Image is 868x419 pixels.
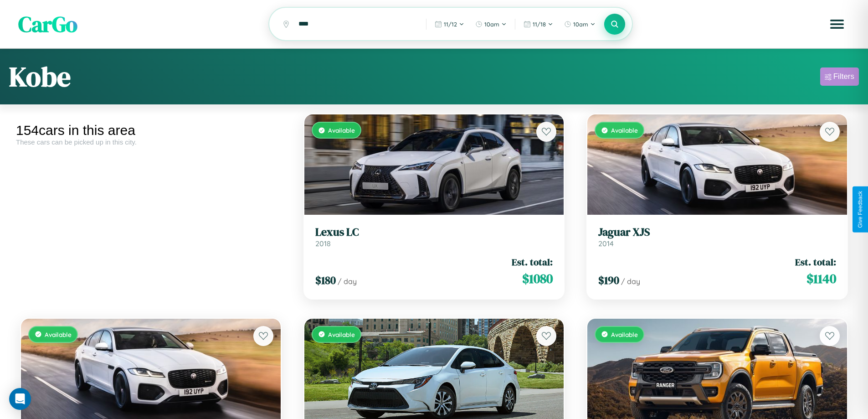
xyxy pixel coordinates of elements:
[833,72,854,81] div: Filters
[315,273,336,288] span: $ 180
[315,239,331,248] span: 2018
[573,21,588,28] span: 10am
[806,269,836,288] span: $ 1140
[315,226,553,248] a: Lexus LC2018
[611,126,638,134] span: Available
[621,277,640,286] span: / day
[795,255,836,269] span: Est. total:
[484,21,499,28] span: 10am
[315,226,553,239] h3: Lexus LC
[598,226,836,239] h3: Jaguar XJS
[824,11,850,37] button: Open menu
[328,126,355,134] span: Available
[338,277,357,286] span: / day
[519,17,558,31] button: 11/18
[533,21,546,28] span: 11 / 18
[522,269,553,288] span: $ 1080
[820,67,859,86] button: Filters
[18,9,77,39] span: CarGo
[598,239,614,248] span: 2014
[16,123,286,138] div: 154 cars in this area
[16,138,286,146] div: These cars can be picked up in this city.
[611,331,638,338] span: Available
[512,255,553,269] span: Est. total:
[471,17,511,31] button: 10am
[328,331,355,338] span: Available
[45,331,72,338] span: Available
[9,388,31,410] div: Open Intercom Messenger
[9,58,71,95] h1: Kobe
[430,17,469,31] button: 11/12
[598,273,619,288] span: $ 190
[444,21,457,28] span: 11 / 12
[560,17,600,31] button: 10am
[857,191,863,228] div: Give Feedback
[598,226,836,248] a: Jaguar XJS2014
